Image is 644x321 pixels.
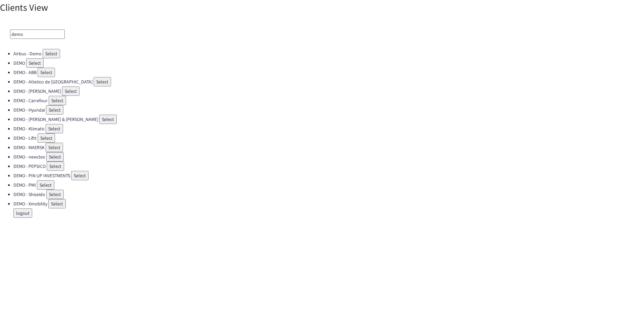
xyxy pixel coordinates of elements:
[38,133,55,143] button: Select
[71,171,89,180] button: Select
[38,68,55,77] button: Select
[13,199,644,208] li: DEMO - Xmobility
[13,133,644,143] li: DEMO - Liftt
[46,105,63,115] button: Select
[94,77,111,86] button: Select
[62,86,79,96] button: Select
[610,289,644,321] iframe: Chat Widget
[13,77,644,86] li: DEMO - Atletico de [GEOGRAPHIC_DATA]
[46,152,64,162] button: Select
[610,289,644,321] div: Widget de chat
[46,124,63,133] button: Select
[13,86,644,96] li: DEMO - [PERSON_NAME]
[99,115,117,124] button: Select
[13,171,644,180] li: DEMO - PIN UP INVESTMENTS
[13,49,644,58] li: Airbus - Demo
[13,208,32,218] button: logout
[13,96,644,105] li: DEMO - Carrefour
[37,180,54,190] button: Select
[48,199,66,208] button: Select
[49,96,66,105] button: Select
[13,190,644,199] li: DEMO - Shiseido
[47,162,64,171] button: Select
[13,162,644,171] li: DEMO - PEPSICO
[26,58,44,68] button: Select
[13,115,644,124] li: DEMO - [PERSON_NAME] & [PERSON_NAME]
[13,124,644,133] li: DEMO - Klimatic
[13,180,644,190] li: DEMO - PMI
[13,152,644,162] li: DEMO - newcleo
[46,190,64,199] button: Select
[13,143,644,152] li: DEMO - MAERSK
[46,143,63,152] button: Select
[43,49,60,58] button: Select
[13,58,644,68] li: DEMO
[13,105,644,115] li: DEMO - Hyundai
[13,68,644,77] li: DEMO - ABB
